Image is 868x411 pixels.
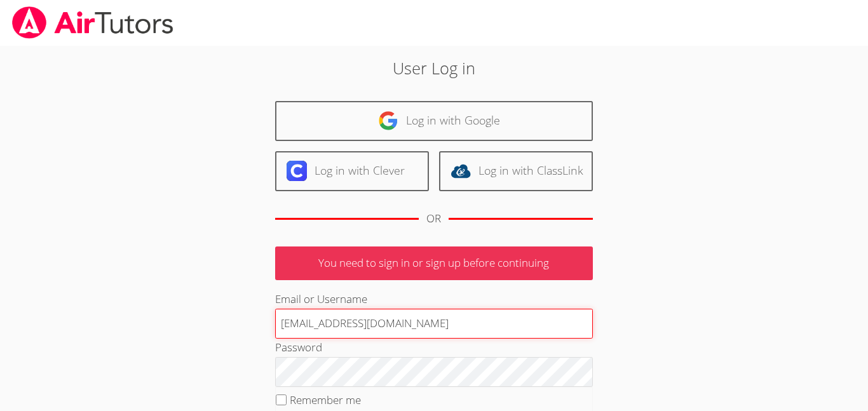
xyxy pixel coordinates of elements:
label: Password [275,340,322,354]
div: OR [426,210,441,228]
h2: User Log in [200,56,668,80]
label: Email or Username [275,292,367,306]
p: You need to sign in or sign up before continuing [275,246,593,280]
a: Log in with ClassLink [439,151,593,191]
img: classlink-logo-d6bb404cc1216ec64c9a2012d9dc4662098be43eaf13dc465df04b49fa7ab582.svg [451,161,471,181]
img: google-logo-50288ca7cdecda66e5e0955fdab243c47b7ad437acaf1139b6f446037453330a.svg [378,111,398,131]
a: Log in with Clever [275,151,429,191]
img: clever-logo-6eab21bc6e7a338710f1a6ff85c0baf02591cd810cc4098c63d3a4b26e2feb20.svg [287,161,307,181]
a: Log in with Google [275,101,593,141]
img: airtutors_banner-c4298cdbf04f3fff15de1276eac7730deb9818008684d7c2e4769d2f7ddbe033.png [11,6,175,39]
label: Remember me [290,393,361,407]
